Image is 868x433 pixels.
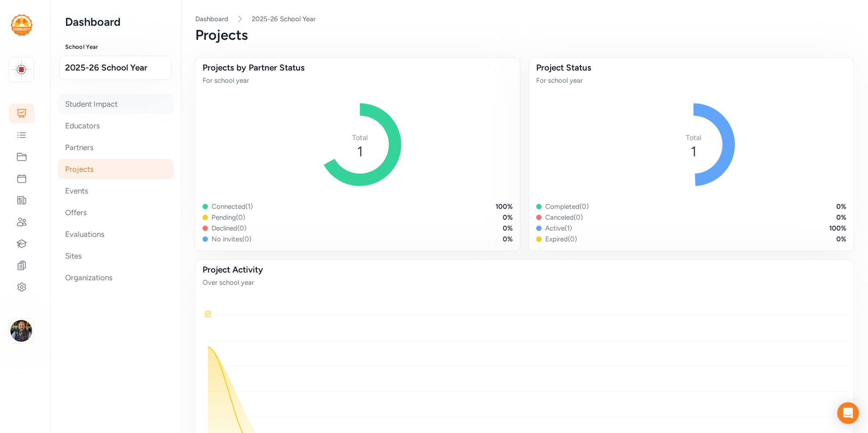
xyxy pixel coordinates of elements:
[58,246,174,266] div: Sites
[203,264,846,276] div: Project Activity
[212,235,251,244] div: No invites ( 0 )
[58,181,174,201] div: Events
[536,61,846,74] div: Project Status
[536,76,846,85] div: For school year
[836,235,846,244] div: 0 %
[58,94,174,114] div: Student Impact
[212,213,245,222] div: Pending ( 0 )
[212,202,253,211] div: Connected ( 1 )
[58,159,174,179] div: Projects
[11,60,31,80] img: logo
[203,278,846,287] div: Over school year
[545,213,583,222] div: Canceled ( 0 )
[545,202,589,211] div: Completed ( 0 )
[252,14,316,24] a: 2025-26 School Year
[545,235,577,244] div: Expired ( 0 )
[836,213,846,222] div: 0 %
[58,268,174,287] div: Organizations
[495,202,513,211] div: 100 %
[195,14,854,24] nav: Breadcrumb
[59,56,171,80] button: 2025-26 School Year
[65,14,166,29] h2: Dashboard
[545,224,572,233] div: Active ( 1 )
[65,43,166,51] h3: School Year
[203,61,513,74] div: Projects by Partner Status
[829,224,846,233] div: 100 %
[837,402,859,424] div: Open Intercom Messenger
[212,224,246,233] div: Declined ( 0 )
[58,202,174,222] div: Offers
[65,61,165,74] span: 2025-26 School Year
[58,137,174,157] div: Partners
[503,235,513,244] div: 0 %
[195,15,228,23] a: Dashboard
[195,27,854,43] div: Projects
[503,224,513,233] div: 0 %
[203,76,513,85] div: For school year
[503,213,513,222] div: 0 %
[836,202,846,211] div: 0 %
[58,224,174,244] div: Evaluations
[11,14,33,36] img: logo
[58,116,174,136] div: Educators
